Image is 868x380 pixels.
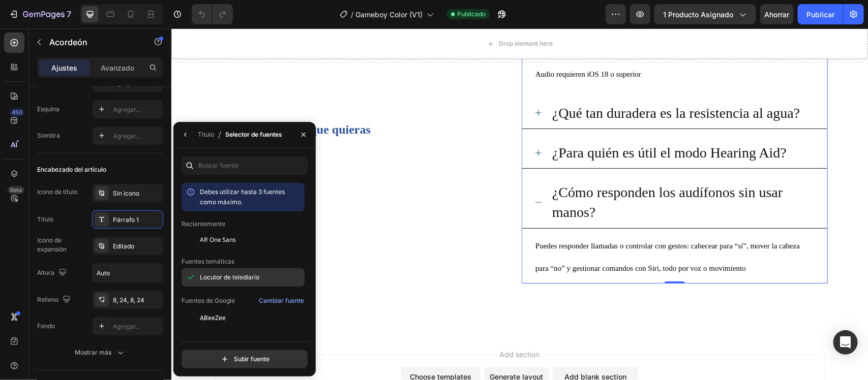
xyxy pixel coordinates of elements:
[200,235,236,244] font: AR One Sans
[171,28,868,380] iframe: Área de diseño
[654,4,756,24] button: 1 producto asignado
[798,4,843,24] button: Publicar
[457,10,486,18] font: Publicado
[200,332,251,340] font: Exhibición ADLaM
[239,343,301,354] div: Choose templates
[381,154,642,194] p: ¿Cómo responden los audífonos sin usar manos?
[381,114,615,134] p: ¿Para quién es útil el modo Hearing Aid?
[393,343,455,354] div: Add blank section
[113,242,134,250] font: Editado
[10,186,22,194] font: Beta
[192,4,233,24] div: Deshacer/Rehacer
[37,269,54,276] font: Altura
[37,215,53,223] font: Título
[379,152,644,195] div: Rich Text Editor. Editing area: main
[355,10,423,19] font: Gameboy Color (V1)
[319,343,372,354] div: Generate layout
[37,132,60,139] font: Sombra
[760,4,794,24] button: Ahorrar
[101,64,134,72] font: Avanzado
[200,273,259,281] font: Locutor de telediario
[379,113,617,136] div: Rich Text Editor. Editing area: main
[113,106,140,113] font: Agregar...
[113,216,139,224] font: Párrafo 1
[765,10,790,19] font: Ahorrar
[52,64,78,72] font: Ajustes
[324,321,373,331] span: Add section
[113,189,139,197] font: Sin icono
[379,73,630,96] div: Rich Text Editor. Editing area: main
[49,37,87,47] font: Acordeón
[182,297,235,304] font: Fuentes de Google
[37,188,77,196] font: Icono de título
[200,314,226,322] font: ABeeZee
[49,36,136,48] p: Acordeón
[663,10,733,19] font: 1 producto asignado
[225,131,282,138] font: Selector de fuentes
[218,130,221,140] font: /
[182,220,225,228] font: Recientemente
[37,343,163,362] button: Mostrar más
[833,330,858,355] div: Abrir Intercom Messenger
[364,213,628,244] span: Puedes responder llamadas o controlar con gestos: cabecear para “sí”, mover la cabeza para “no” y...
[259,297,304,304] font: Cambiar fuente
[182,156,308,175] input: Buscar fuente
[198,131,214,138] font: Título
[258,295,305,307] button: Cambiar fuente
[182,350,308,368] button: Subir fuente
[113,296,144,304] font: 8, 24, 8, 24
[93,264,163,282] input: Auto
[381,75,628,94] p: ¿Qué tan duradera es la resistencia al agua?
[351,10,353,19] font: /
[37,236,67,253] font: Icono de expansión
[113,79,140,87] font: Agregar...
[113,132,140,140] font: Agregar...
[37,166,106,173] font: Encabezado del artículo
[806,10,834,19] font: Publicar
[37,105,59,113] font: Esquina
[75,349,111,356] font: Mostrar más
[67,9,71,19] font: 7
[198,130,214,139] div: Título
[113,323,140,330] font: Agregar...
[37,296,58,303] font: Relleno
[4,4,76,24] button: 7
[12,109,22,116] font: 450
[37,322,55,330] font: Fondo
[200,188,285,206] font: Debes utilizar hasta 3 fuentes como máximo.
[182,258,234,265] font: Fuentes temáticas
